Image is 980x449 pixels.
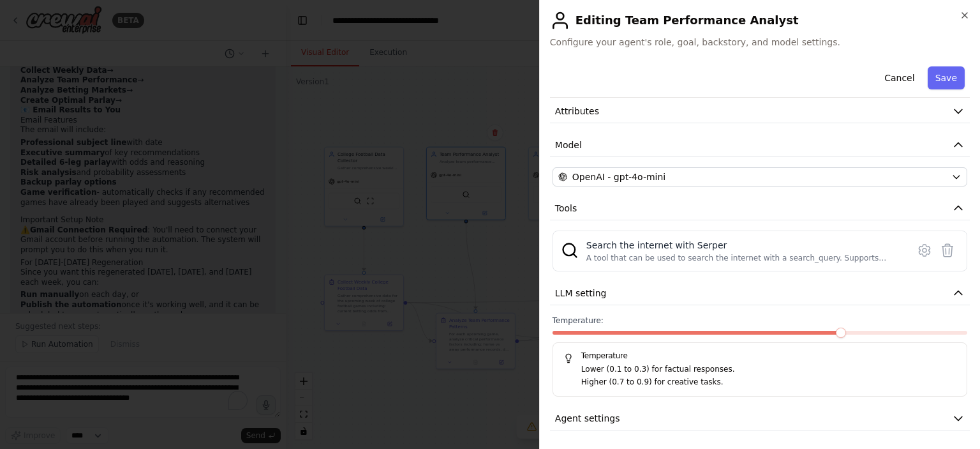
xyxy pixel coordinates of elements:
[581,376,956,389] p: Higher (0.7 to 0.9) for creative tasks.
[550,197,970,220] button: Tools
[877,66,922,89] button: Cancel
[555,202,577,215] span: Tools
[586,253,900,263] div: A tool that can be used to search the internet with a search_query. Supports different search typ...
[555,287,607,300] span: LLM setting
[555,139,582,151] span: Model
[572,171,665,183] span: OpenAI - gpt-4o-mini
[550,407,970,430] button: Agent settings
[550,133,970,157] button: Model
[913,239,936,262] button: Configure tool
[581,363,956,376] p: Lower (0.1 to 0.3) for factual responses.
[550,36,970,49] span: Configure your agent's role, goal, backstory, and model settings.
[586,239,900,252] div: Search the internet with Serper
[550,282,970,305] button: LLM setting
[550,10,970,31] h2: Editing Team Performance Analyst
[563,351,956,361] h5: Temperature
[550,100,970,123] button: Attributes
[555,105,599,118] span: Attributes
[936,239,959,262] button: Delete tool
[555,412,620,425] span: Agent settings
[928,66,965,89] button: Save
[561,241,579,259] img: SerperDevTool
[553,167,967,186] button: OpenAI - gpt-4o-mini
[553,316,604,326] span: Temperature:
